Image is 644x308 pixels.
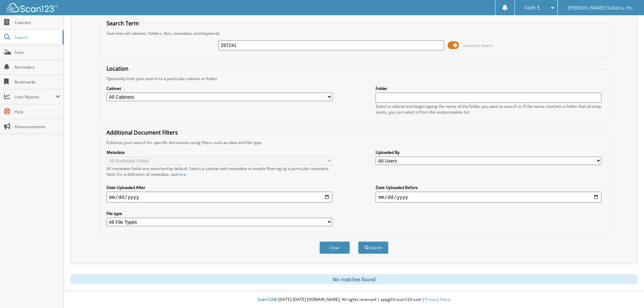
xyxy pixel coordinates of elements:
legend: Search Term [103,20,142,27]
div: All metadata fields are searched by default. Select a cabinet with metadata to enable filtering b... [106,166,332,177]
span: Help [15,109,60,115]
button: Clear [319,241,350,254]
span: [PERSON_NAME] Subaru, Inc. [568,6,634,10]
div: No matches found [71,274,637,284]
legend: Location [103,65,132,72]
label: Cabinet [106,86,332,91]
a: here [177,171,186,177]
label: File type [106,211,332,216]
input: start [106,192,332,203]
span: Faith E. [525,6,541,10]
span: Reminders [15,64,60,70]
legend: Additional Document Filters [103,129,181,136]
span: Announcements [15,124,60,129]
span: Search [15,34,59,40]
div: Select a cabinet and begin typing the name of the folder you want to search in. If the name match... [376,103,601,115]
label: Date Uploaded After [106,185,332,190]
span: Scan123 [258,297,274,302]
div: © [DATE]-[DATE] [DOMAIN_NAME]. All rights reserved | appg03-scan123-com | [64,291,644,308]
div: Optionally limit your search to a particular cabinet or folder [103,76,605,81]
span: Bookmarks [15,79,60,85]
img: scan123-logo-white.svg [7,3,57,12]
div: Enhance your search for specific documents using filters such as date and file type. [103,140,605,145]
span: Scan [15,49,60,55]
span: Advanced Search [463,43,493,48]
iframe: Chat Widget [610,276,644,308]
div: Searches all cabinets, folders, files, metadata, and keywords [103,30,605,36]
a: Privacy Policy [425,297,450,302]
button: Search [358,241,388,254]
span: User Reports [15,94,55,100]
input: end [376,192,601,203]
label: Folder [376,86,601,91]
label: Date Uploaded Before [376,185,601,190]
span: Cabinets [15,20,60,25]
label: Uploaded By [376,149,601,155]
label: Metadata [106,149,332,155]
